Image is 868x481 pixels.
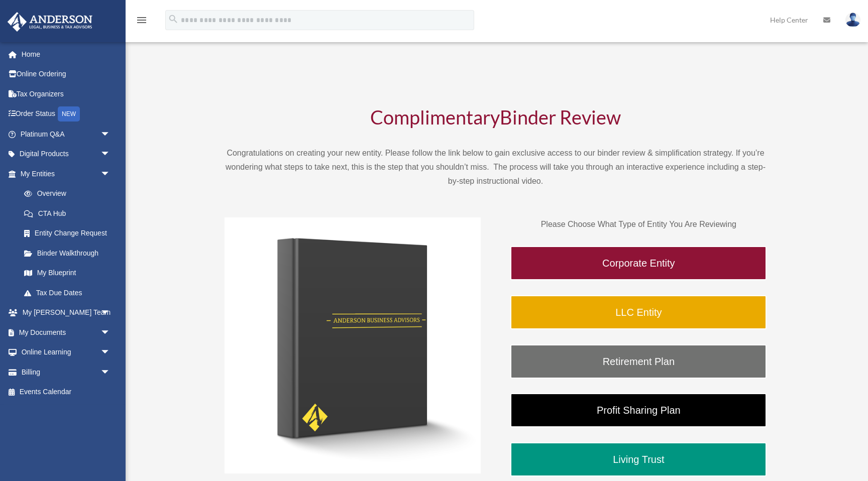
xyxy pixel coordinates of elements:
a: Tax Due Dates [14,283,126,303]
i: search [168,14,179,25]
p: Please Choose What Type of Entity You Are Reviewing [510,217,767,231]
span: arrow_drop_down [100,164,121,184]
a: Profit Sharing Plan [510,393,767,427]
span: Binder Review [500,105,621,129]
img: User Pic [845,13,860,27]
a: Online Ordering [7,64,126,84]
span: arrow_drop_down [100,362,121,383]
span: arrow_drop_down [100,144,121,165]
span: arrow_drop_down [100,303,121,323]
p: Congratulations on creating your new entity. Please follow the link below to gain exclusive acces... [225,146,767,188]
a: Online Learningarrow_drop_down [7,342,126,363]
i: menu [136,14,148,26]
span: Complimentary [370,105,500,129]
a: My Documentsarrow_drop_down [7,322,126,342]
a: Overview [14,184,126,204]
a: Digital Productsarrow_drop_down [7,144,126,164]
a: menu [136,18,148,26]
a: LLC Entity [510,295,767,329]
a: Billingarrow_drop_down [7,362,126,382]
img: Anderson Advisors Platinum Portal [5,12,95,32]
span: arrow_drop_down [100,322,121,343]
a: My Entitiesarrow_drop_down [7,164,126,184]
a: My [PERSON_NAME] Teamarrow_drop_down [7,303,126,323]
a: Retirement Plan [510,344,767,379]
a: Binder Walkthrough [14,243,121,263]
a: Living Trust [510,442,767,476]
span: arrow_drop_down [100,124,121,145]
a: Order StatusNEW [7,104,126,125]
a: Tax Organizers [7,84,126,104]
span: arrow_drop_down [100,342,121,363]
div: NEW [58,106,80,122]
a: Entity Change Request [14,223,126,244]
a: Home [7,44,126,64]
a: Corporate Entity [510,246,767,280]
a: CTA Hub [14,203,126,223]
a: Events Calendar [7,382,126,402]
a: My Blueprint [14,263,126,283]
a: Platinum Q&Aarrow_drop_down [7,124,126,144]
